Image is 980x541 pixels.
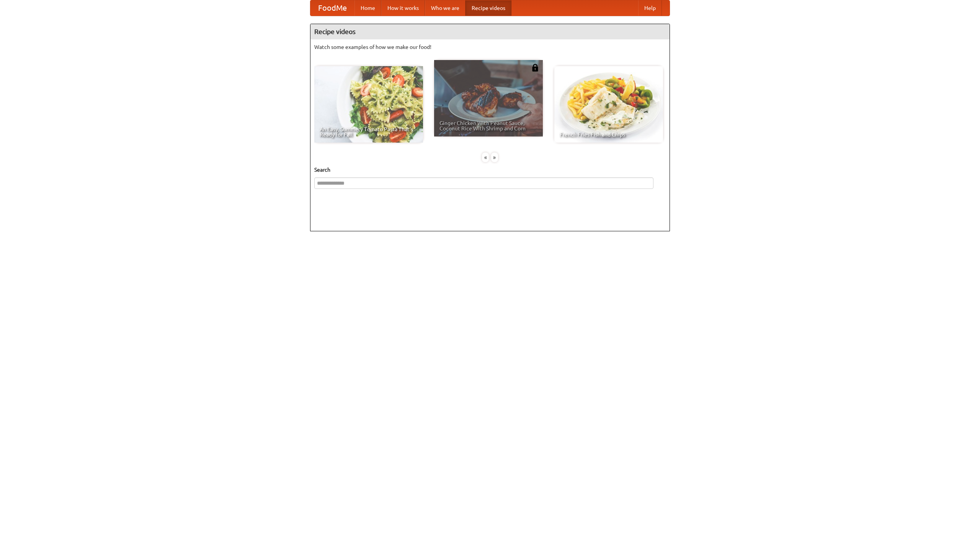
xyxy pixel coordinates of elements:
[314,43,666,51] p: Watch some examples of how we make our food!
[482,153,489,162] div: «
[531,64,539,71] img: 483408.png
[354,0,381,16] a: Home
[310,24,670,39] h4: Recipe videos
[425,0,465,16] a: Who we are
[314,166,666,174] h5: Search
[465,0,511,16] a: Recipe videos
[310,0,354,16] a: FoodMe
[560,132,658,137] span: French Fries Fish and Chips
[638,0,662,16] a: Help
[491,153,498,162] div: »
[381,0,425,16] a: How it works
[320,127,418,137] span: An Easy, Summery Tomato Pasta That's Ready for Fall
[554,66,663,143] a: French Fries Fish and Chips
[314,66,423,143] a: An Easy, Summery Tomato Pasta That's Ready for Fall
